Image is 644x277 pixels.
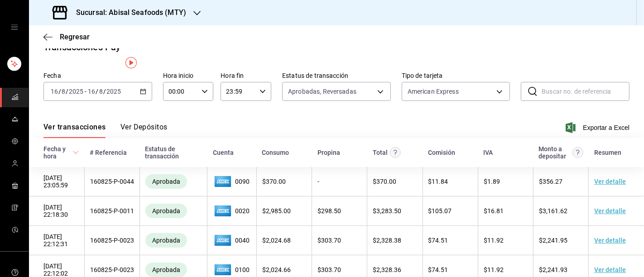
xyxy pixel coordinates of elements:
span: $ 11.84 [428,178,448,185]
svg: Este es el monto resultante del total pagado menos comisión e IVA. Esta será la parte que se depo... [572,147,583,158]
div: # Referencia [90,149,127,156]
input: ---- [68,88,84,95]
td: 160825-P-0044 [84,167,139,196]
span: $ 2,241.95 [539,237,567,244]
div: Consumo [262,149,289,156]
span: 0100 [213,263,251,277]
div: Resumen [594,149,621,156]
div: Fecha y hora [43,145,71,160]
button: Regresar [43,33,90,41]
span: $ 356.27 [539,178,562,185]
span: 0040 [213,233,251,248]
td: - [312,167,367,196]
span: $ 74.51 [428,237,448,244]
span: Aprobada [149,266,184,273]
span: $ 2,024.66 [262,266,291,273]
img: Tooltip marker [125,57,137,68]
span: $ 74.51 [428,266,448,273]
td: [DATE] 22:12:31 [29,226,84,255]
span: $ 105.07 [428,207,452,215]
input: -- [99,88,103,95]
a: Ver detalle [594,266,626,273]
input: -- [61,88,66,95]
span: $ 16.81 [484,207,504,215]
span: $ 2,241.93 [539,266,567,273]
h3: Sucursal: Abisal Seafoods (MTY) [69,7,186,18]
td: 160825-P-0023 [84,226,139,255]
div: American Express [408,87,459,96]
span: $ 3,161.62 [539,207,567,215]
button: Ver Depósitos [120,123,168,138]
span: $ 298.50 [317,207,341,215]
span: Aprobada [149,237,184,244]
a: Ver detalle [594,237,626,244]
td: [DATE] 22:18:30 [29,196,84,226]
span: $ 2,328.36 [373,266,401,273]
button: Ver transacciones [43,123,106,138]
div: Estatus de transacción [145,145,202,160]
div: Comisión [428,149,455,156]
span: $ 3,283.50 [373,207,401,215]
span: $ 2,024.68 [262,237,291,244]
label: Hora inicio [163,73,214,79]
div: Transacciones cobradas de manera exitosa. [145,174,187,189]
span: $ 1.89 [484,178,500,185]
div: Cuenta [213,149,234,156]
input: -- [50,88,58,95]
label: Estatus de transacción [282,73,391,79]
a: Ver detalle [594,178,626,185]
div: Monto a depositar [539,145,570,160]
input: Buscar no. de referencia [542,82,630,100]
input: ---- [106,88,121,95]
span: - [85,88,87,95]
span: / [58,88,61,95]
div: navigation tabs [43,123,168,138]
span: $ 303.70 [317,237,341,244]
span: $ 2,985.00 [262,207,291,215]
span: $ 303.70 [317,266,341,273]
button: Exportar a Excel [567,122,630,133]
span: 0020 [213,204,251,218]
div: Total [373,149,388,156]
button: open drawer [11,24,18,31]
span: $ 11.92 [484,266,504,273]
div: Transacciones cobradas de manera exitosa. [145,263,187,277]
span: Regresar [60,33,90,41]
span: Aprobadas, Reversadas [288,87,356,96]
span: $ 370.00 [262,178,286,185]
span: / [103,88,106,95]
div: Transacciones cobradas de manera exitosa. [145,233,187,248]
span: $ 370.00 [373,178,396,185]
svg: Este monto equivale al total pagado por el comensal antes de aplicar Comisión e IVA. [390,147,401,158]
span: $ 11.92 [484,237,504,244]
td: [DATE] 23:05:59 [29,167,84,196]
label: Tipo de tarjeta [402,73,510,79]
span: Aprobada [149,207,184,215]
span: / [66,88,68,95]
div: Propina [317,149,340,156]
td: 160825-P-0011 [84,196,139,226]
div: IVA [483,149,493,156]
label: Fecha [43,73,152,79]
span: 0090 [213,174,251,189]
label: Hora fin [221,73,271,79]
div: Transacciones cobradas de manera exitosa. [145,204,187,218]
span: / [96,88,98,95]
a: Ver detalle [594,207,626,215]
input: -- [87,88,96,95]
span: Aprobada [149,178,184,185]
span: Fecha y hora [43,145,79,160]
span: $ 2,328.38 [373,237,401,244]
